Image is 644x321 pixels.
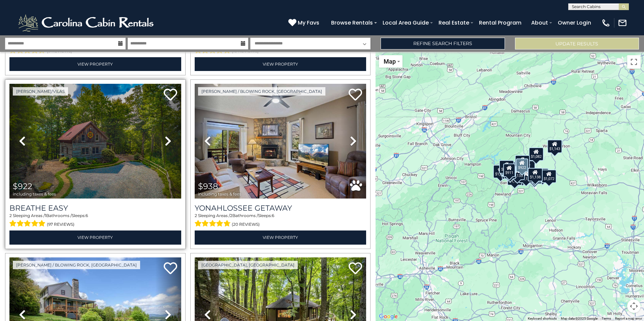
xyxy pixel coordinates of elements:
div: $1,082 [528,147,543,161]
a: Yonahlossee Getaway [195,204,366,213]
div: $922 [516,158,528,172]
img: thumbnail_165580218.jpeg [195,84,366,199]
button: Change map style [379,55,402,68]
button: Toggle fullscreen view [627,55,641,69]
img: White-1-2.png [17,13,157,33]
a: About [528,17,551,29]
span: Map data ©2025 Google [561,317,598,320]
span: $938 [198,181,218,191]
span: including taxes & fees [198,192,241,196]
div: Sleeping Areas / Bathrooms / Sleeps: [9,213,181,229]
img: mail-regular-white.png [618,18,627,28]
div: $1,133 [510,167,524,180]
div: $1,052 [493,165,508,178]
div: $1,134 [499,160,514,174]
a: My Favs [288,19,321,27]
div: $1,122 [519,170,534,183]
div: $1,134 [515,155,530,169]
span: 2 [9,213,12,218]
a: Add to favorites [349,88,362,102]
div: Sleeping Areas / Bathrooms / Sleeps: [195,213,366,229]
span: (97 reviews) [47,220,74,229]
div: $1,143 [547,140,562,153]
span: 1 [45,213,46,218]
a: [PERSON_NAME] / Blowing Rock, [GEOGRAPHIC_DATA] [198,87,325,96]
span: 6 [86,213,88,218]
span: 2 [230,213,232,218]
a: Browse Rentals [328,17,376,29]
span: 6 [272,213,274,218]
div: $1,138 [528,168,543,181]
div: $769 [504,166,516,179]
a: Terms (opens in new tab) [602,317,611,320]
a: Report a map error [615,317,642,320]
span: including taxes & fees [13,192,56,196]
img: phone-regular-white.png [601,18,611,28]
a: View Property [195,230,366,244]
a: [GEOGRAPHIC_DATA], [GEOGRAPHIC_DATA] [198,261,298,269]
a: Local Area Guide [379,17,432,29]
button: Map camera controls [627,299,641,313]
span: (20 reviews) [232,220,260,229]
span: Map [384,58,396,65]
a: View Property [195,57,366,71]
img: Google [377,312,399,321]
span: 2 [195,213,197,218]
a: Real Estate [435,17,473,29]
div: $1,069 [520,160,535,174]
a: Rental Program [476,17,525,29]
div: $1,072 [541,170,556,183]
span: My Favs [298,19,319,27]
a: [PERSON_NAME] / Blowing Rock, [GEOGRAPHIC_DATA] [13,261,140,269]
a: Add to favorites [349,261,362,276]
button: Update Results [515,38,639,49]
a: Add to favorites [164,261,177,276]
a: Owner Login [554,17,594,29]
span: $922 [13,181,32,191]
div: $911 [503,164,515,177]
a: View Property [9,230,181,244]
a: Breathe Easy [9,204,181,213]
img: thumbnail_163277544.jpeg [9,84,181,199]
a: Open this area in Google Maps (opens a new window) [377,312,399,321]
a: Refine Search Filters [381,38,505,49]
button: Keyboard shortcuts [528,316,557,321]
a: View Property [9,57,181,71]
a: [PERSON_NAME]/Vilas [13,87,68,96]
